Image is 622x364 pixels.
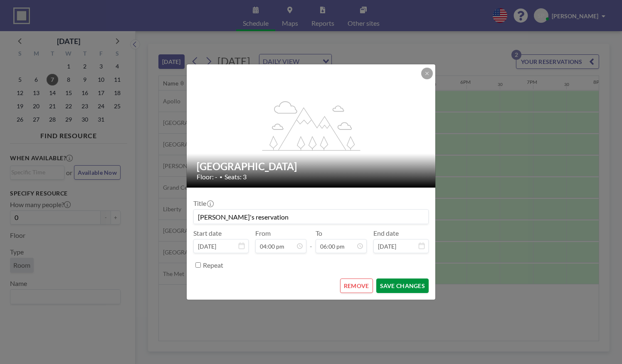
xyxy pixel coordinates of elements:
[310,232,312,250] span: -
[220,174,222,180] span: •
[255,229,271,237] label: From
[197,173,217,181] span: Floor: -
[376,278,429,293] button: SAVE CHANGES
[203,261,223,269] label: Repeat
[193,229,222,237] label: Start date
[262,100,360,150] g: flex-grow: 1.2;
[340,278,373,293] button: REMOVE
[225,173,247,181] span: Seats: 3
[194,210,428,224] input: (No title)
[373,229,399,237] label: End date
[197,160,426,173] h2: [GEOGRAPHIC_DATA]
[193,199,213,208] label: Title
[316,229,322,237] label: To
